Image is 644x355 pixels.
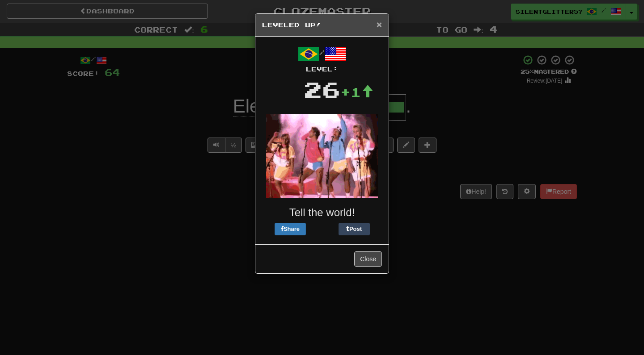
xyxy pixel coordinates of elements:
[262,43,382,74] div: /
[262,65,382,74] div: Level:
[266,114,378,198] img: dancing-0d422d2bf4134a41bd870944a7e477a280a918d08b0375f72831dcce4ed6eb41.gif
[306,223,339,235] iframe: X Post Button
[340,83,373,101] div: +1
[354,251,382,267] button: Close
[377,19,382,29] span: ×
[339,223,370,235] button: Post
[262,21,382,29] h5: Leveled Up!
[304,74,340,105] div: 26
[262,207,382,218] h3: Tell the world!
[275,223,306,235] button: Share
[377,20,382,29] button: Close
